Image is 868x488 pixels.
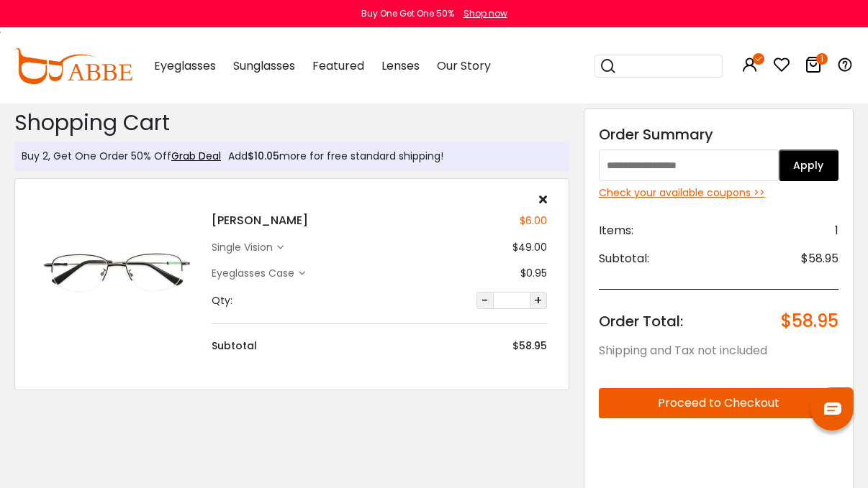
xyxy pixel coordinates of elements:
span: Sunglasses [233,57,295,74]
img: Joshua [37,234,197,313]
div: single vision [212,240,277,255]
a: Shop now [456,7,507,19]
div: $6.00 [520,213,547,229]
h4: [PERSON_NAME] [212,212,308,229]
i: 1 [816,53,828,65]
a: 1 [805,59,822,75]
img: chat [824,402,841,415]
span: $58.95 [781,311,838,331]
a: Grab Deal [171,149,221,163]
span: Subtotal: [599,250,649,267]
button: + [530,292,547,309]
span: Our Story [437,57,491,74]
div: $0.95 [520,266,547,281]
button: Apply [779,149,838,181]
span: $10.05 [248,149,279,163]
div: Add more for free standard shipping! [221,149,443,164]
span: Items: [599,222,633,239]
button: - [476,292,494,309]
h2: Shopping Cart [14,110,569,136]
span: Featured [312,57,364,74]
img: abbeglasses.com [14,48,132,84]
div: $49.00 [512,240,547,255]
div: Buy 2, Get One Order 50% Off [22,149,221,164]
span: Eyeglasses [154,57,216,74]
div: Check your available coupons >> [599,185,838,201]
span: 1 [835,222,838,239]
div: Shop now [464,7,507,20]
button: Proceed to Checkout [599,388,838,418]
div: Shipping and Tax not included [599,342,838,359]
span: Lenses [381,57,420,74]
div: Qty: [212,293,232,308]
div: Subtotal [212,339,257,354]
div: Buy One Get One 50% [361,7,454,20]
span: $58.95 [801,250,838,267]
div: Eyeglasses Case [212,266,299,281]
div: Order Summary [599,124,838,145]
div: $58.95 [512,339,547,354]
span: Order Total: [599,311,683,331]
